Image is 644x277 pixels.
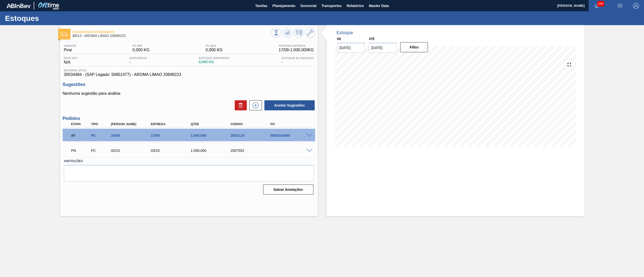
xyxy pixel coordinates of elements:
[63,57,79,65] div: N/A
[110,122,155,126] div: [PERSON_NAME]
[247,100,262,110] div: Nova sugestão
[369,43,397,53] input: dd/mm/yyyy
[133,44,150,47] span: PE MIN
[300,3,316,9] span: Gerencial
[280,57,315,65] div: -
[269,133,315,137] div: 5800343694
[279,44,314,47] span: Próxima Entrega
[262,100,315,111] div: Aceitar Sugestões
[110,133,155,137] div: 16/09/2025
[63,91,315,96] p: Nenhuma sugestão para análise
[90,122,111,126] div: Tipo
[337,43,365,53] input: dd/mm/yyyy
[229,149,275,153] div: 2007552
[149,122,195,126] div: Entrega
[633,3,639,9] img: Logout
[229,122,275,126] div: Código
[70,145,92,156] div: Pedido em Negociação
[337,37,341,41] label: De
[369,37,375,41] label: Até
[64,44,76,47] span: Unidade
[71,149,90,153] p: PN
[199,60,230,64] span: 0,000 KG
[70,130,92,141] div: Aguardando Faturamento
[305,28,315,38] button: Ir ao Master Data / Geral
[589,2,605,9] button: Notificações
[272,3,295,9] span: Planejamento
[149,149,195,153] div: 03/10/2025
[73,34,271,38] span: BR13 - AROMA LIMAO 20699223
[64,69,314,72] span: Material ativo
[133,48,150,52] span: 0,000 KG
[271,28,281,38] button: Visão Geral dos Estoques
[63,116,315,121] h3: Pedidos
[294,28,304,38] button: Programar Estoque
[281,57,314,60] span: Estoque Bloqueado
[64,48,76,52] span: Piraí
[269,122,315,126] div: PO
[400,42,428,52] button: Filtro
[129,57,147,60] span: Suficiência
[199,57,230,60] span: Estoque Disponível
[110,149,155,153] div: 02/10/2025
[283,28,293,38] button: Atualizar Gráfico
[337,30,353,35] div: Estoque
[7,4,31,8] img: TNhmsLtSVTkK8tSr43FrP2fwEKptu5GPRR3wAAAABJRU5ErkJggg==
[64,57,78,60] span: Data out
[229,133,275,137] div: 2002119
[206,48,223,52] span: 0,000 KG
[61,32,67,36] img: Ícone
[279,48,314,52] span: 17/09 - 1.000,000 KG
[90,133,111,137] div: Pedido de Compra
[149,133,195,137] div: 17/09/2025
[321,3,342,9] span: Transportes
[263,184,313,195] button: Salvar Anotações
[189,122,235,126] div: Qtde
[71,133,90,137] p: AF
[64,72,314,77] span: 30034484 - (SAP Legado: 50851477) - AROMA LIMAO 20699223
[73,30,271,33] span: Aguardando Faturamento
[617,3,623,9] img: userActions
[369,3,389,9] span: Master Data
[64,158,314,165] label: Anotações
[70,122,92,126] div: Etapa
[232,100,247,110] div: Excluir Sugestões
[347,3,364,9] span: Relatórios
[63,82,315,87] h3: Sugestões
[597,1,604,7] span: 546
[90,149,111,153] div: Pedido de Compra
[255,3,267,9] span: Tarefas
[5,15,94,21] h1: Estoques
[128,57,148,65] div: -
[264,100,315,110] button: Aceitar Sugestões
[189,149,235,153] div: 1.500,000
[189,133,235,137] div: 1.000,000
[206,44,223,47] span: PE MAX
